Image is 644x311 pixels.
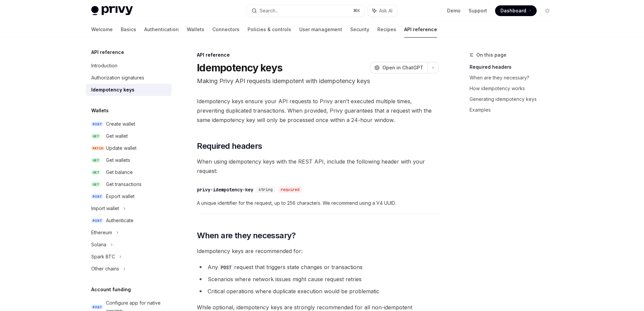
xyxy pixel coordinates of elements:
[91,241,106,249] div: Solana
[106,120,135,128] div: Create wallet
[382,64,423,71] span: Open in ChatGPT
[106,216,133,225] div: Authenticate
[91,107,109,115] h5: Wallets
[86,118,172,130] a: POSTCreate wallet
[106,168,133,176] div: Get balance
[278,186,302,193] div: required
[212,21,239,38] a: Connectors
[197,287,439,296] li: Critical operations where duplicate execution would be problematic
[476,51,506,59] span: On this page
[197,52,439,58] div: API reference
[106,156,130,164] div: Get wallets
[91,229,112,237] div: Ethereum
[470,72,558,83] a: When are they necessary?
[86,72,172,84] a: Authorization signatures
[86,154,172,166] a: GETGet wallets
[248,21,291,38] a: Policies & controls
[91,265,119,273] div: Other chains
[91,134,101,139] span: GET
[91,146,105,151] span: PATCH
[379,7,392,14] span: Ask AI
[500,7,526,14] span: Dashboard
[368,5,397,17] button: Ask AI
[197,76,439,86] p: Making Privy API requests idempotent with idempotency keys
[404,21,437,38] a: API reference
[91,21,113,38] a: Welcome
[197,199,439,207] span: A unique identifier for the request, up to 256 characters. We recommend using a V4 UUID.
[86,60,172,72] a: Introduction
[197,230,296,241] span: When are they necessary?
[106,192,135,200] div: Export wallet
[86,130,172,142] a: GETGet wallet
[187,21,204,38] a: Wallets
[218,264,234,271] code: POST
[91,74,144,82] div: Authorization signatures
[106,132,128,140] div: Get wallet
[350,21,369,38] a: Security
[144,21,179,38] a: Authentication
[86,142,172,154] a: PATCHUpdate wallet
[91,6,133,15] img: light logo
[197,62,282,74] h1: Idempotency keys
[86,214,172,227] a: POSTAuthenticate
[91,86,135,94] div: Idempotency keys
[259,187,273,192] span: string
[260,7,278,15] div: Search...
[106,144,137,152] div: Update wallet
[91,170,101,175] span: GET
[91,48,124,56] h5: API reference
[197,157,439,176] span: When using idempotency keys with the REST API, include the following header with your request:
[470,83,558,94] a: How idempotency works
[86,190,172,202] a: POSTExport wallet
[86,166,172,178] a: GETGet balance
[91,305,103,310] span: POST
[91,204,119,212] div: Import wallet
[91,122,103,127] span: POST
[353,8,360,13] span: ⌘ K
[469,7,487,14] a: Support
[370,62,427,73] button: Open in ChatGPT
[197,141,262,151] span: Required headers
[247,5,364,17] button: Search...⌘K
[197,186,253,193] div: privy-idempotency-key
[377,21,396,38] a: Recipes
[91,194,103,199] span: POST
[91,158,101,163] span: GET
[91,218,103,223] span: POST
[197,274,439,284] li: Scenarios where network issues might cause request retries
[495,5,537,16] a: Dashboard
[91,182,101,187] span: GET
[91,253,115,261] div: Spark BTC
[447,7,461,14] a: Demo
[86,178,172,190] a: GETGet transactions
[197,97,439,125] span: Idempotency keys ensure your API requests to Privy aren’t executed multiple times, preventing dup...
[299,21,342,38] a: User management
[91,62,117,70] div: Introduction
[470,94,558,105] a: Generating idempotency keys
[86,84,172,96] a: Idempotency keys
[542,5,553,16] button: Toggle dark mode
[197,262,439,272] li: Any request that triggers state changes or transactions
[91,286,131,294] h5: Account funding
[121,21,136,38] a: Basics
[470,62,558,72] a: Required headers
[106,180,142,188] div: Get transactions
[197,246,439,256] span: Idempotency keys are recommended for:
[470,105,558,115] a: Examples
